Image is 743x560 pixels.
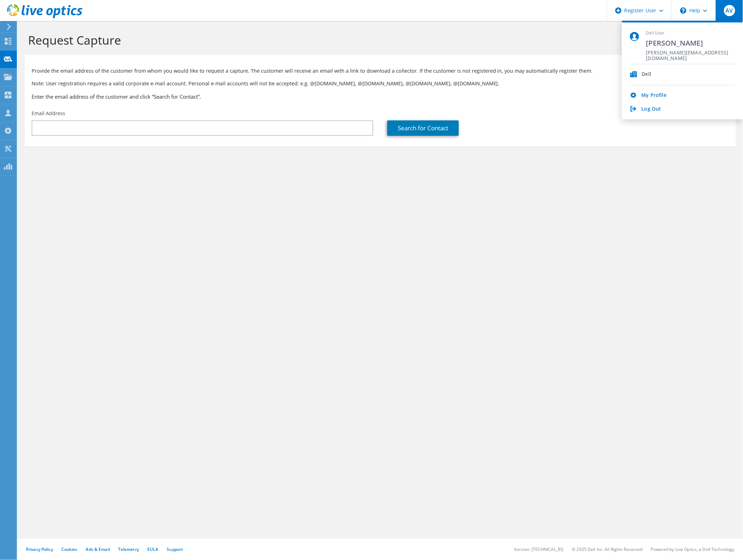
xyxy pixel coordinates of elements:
div: Dell [642,71,651,78]
a: Support [167,547,183,553]
a: Cookies [61,547,78,553]
a: Log Out [642,106,661,113]
li: Version: [TECHNICAL_ID] [514,547,564,553]
h3: Enter the email address of the customer and click “Search for Contact”. [32,93,729,100]
p: Provide the email address of the customer from whom you would like to request a capture. The cust... [32,67,729,75]
a: Search for Contact [387,120,459,136]
a: Ads & Email [86,547,110,553]
label: Email Address [32,110,65,117]
a: Telemetry [118,547,139,553]
span: Dell User [646,30,735,36]
li: Powered by Live Optics, a Dell Technology [651,547,735,553]
p: Note: User registration requires a valid corporate e-mail account. Personal e-mail accounts will ... [32,80,729,87]
li: © 2025 Dell Inc. All Rights Reserved [572,547,643,553]
a: Privacy Policy [26,547,53,553]
a: EULA [147,547,158,553]
span: [PERSON_NAME][EMAIL_ADDRESS][DOMAIN_NAME] [646,50,735,57]
span: [PERSON_NAME] [646,38,735,48]
h1: Request Capture [28,33,729,47]
svg: \n [680,7,687,14]
a: My Profile [642,92,667,99]
span: AV [724,5,735,16]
